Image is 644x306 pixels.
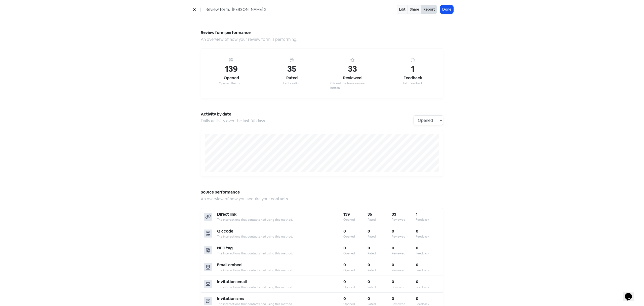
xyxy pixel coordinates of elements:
div: 35 [287,63,296,75]
b: Email embed [217,262,242,267]
div: Opened [343,268,368,273]
div: An overview of how your review form is performing. [201,36,443,43]
div: Rated [368,268,392,273]
div: Feedback [416,251,440,256]
b: 0 [416,296,418,301]
b: 0 [343,279,346,284]
div: Rated [286,75,298,81]
div: Opened the form [219,81,244,86]
div: The interactions that contacts had using this method. [217,285,343,289]
div: Reviewed [343,75,361,81]
b: Invitation sms [217,296,244,301]
div: Feedback [416,234,440,239]
div: Opened [343,217,368,222]
div: Opened [224,75,239,81]
div: The interactions that contacts had using this method. [217,234,343,239]
b: 0 [368,279,370,284]
div: The interactions that contacts had using this method. [217,251,343,256]
b: Invitation email [217,279,247,284]
b: 0 [416,228,418,234]
b: 0 [368,245,370,251]
h5: Review form performance [201,29,443,36]
div: Rated [368,285,392,289]
b: 0 [368,262,370,267]
div: Clicked the leave review button [330,81,375,90]
div: Reviewed [392,285,416,289]
div: Rated [368,217,392,222]
div: Rated [368,234,392,239]
div: Daily activity over the last 30 days. [201,118,414,124]
h5: Activity by date [201,110,414,118]
b: 0 [392,262,394,267]
b: 0 [343,245,346,251]
b: 0 [368,296,370,301]
div: Feedback [404,75,422,81]
b: Direct link [217,212,236,217]
b: 35 [368,212,372,217]
b: 0 [343,296,346,301]
div: Reviewed [392,234,416,239]
div: Left a rating [283,81,300,86]
div: Feedback [416,285,440,289]
b: 0 [416,245,418,251]
div: Opened [343,251,368,256]
div: Opened [343,234,368,239]
div: 1 [411,63,415,75]
div: The interactions that contacts had using this method. [217,268,343,273]
b: 0 [392,296,394,301]
iframe: chat widget [623,286,639,301]
div: Reviewed [392,251,416,256]
div: Feedback [416,217,440,222]
button: Report [421,5,437,14]
b: 0 [343,262,346,267]
b: 1 [416,212,418,217]
div: Rated [368,251,392,256]
b: NFC tag [217,245,233,251]
div: Opened [343,285,368,289]
b: 0 [416,279,418,284]
h5: Source performance [201,188,443,196]
div: The interactions that contacts had using this method. [217,217,343,222]
b: 33 [392,212,396,217]
div: Reviewed [392,217,416,222]
div: Left feedback [403,81,423,86]
div: Reviewed [392,268,416,273]
div: 33 [348,63,357,75]
a: Edit [397,5,408,14]
div: 139 [225,63,238,75]
button: Done [440,5,453,14]
b: 139 [343,212,350,217]
a: Share [408,5,421,14]
b: 0 [392,245,394,251]
b: 0 [392,279,394,284]
div: Feedback [416,268,440,273]
b: QR code [217,228,233,234]
span: Review form: [206,7,230,13]
b: 0 [368,228,370,234]
div: An overview of how you acquire your contacts. [201,196,443,202]
b: 0 [416,262,418,267]
b: 0 [392,228,394,234]
b: 0 [343,228,346,234]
